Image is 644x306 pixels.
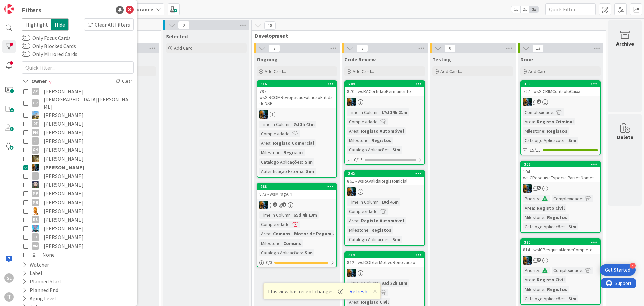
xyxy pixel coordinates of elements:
span: : [290,130,291,137]
button: SF [PERSON_NAME] [23,224,132,233]
div: Time in Column [347,279,379,287]
span: [PERSON_NAME] [44,154,84,163]
span: [PERSON_NAME] [44,198,84,207]
span: [PERSON_NAME] [44,87,84,96]
img: LS [32,181,39,188]
div: Registo Automóvel [359,127,406,135]
span: : [390,236,391,243]
div: Area [347,127,358,135]
div: Watcher [22,261,50,269]
div: Milestone [347,226,369,234]
span: : [378,208,379,215]
div: FC [32,137,39,145]
div: VM [32,242,39,250]
span: : [544,127,545,135]
div: Planned End [22,286,59,294]
div: Area [523,118,534,125]
div: Sim [304,168,316,175]
div: Milestone [523,214,544,221]
span: : [379,198,380,206]
div: Sim [567,223,578,230]
img: JC [347,269,356,277]
span: : [358,298,359,306]
div: JC [521,256,600,265]
div: 308 [524,82,600,86]
div: T [4,292,14,302]
div: Autenticação Externa [259,168,303,175]
span: Support [14,1,31,9]
img: SF [32,225,39,232]
span: Selected [166,33,188,40]
div: Registo Automóvel [359,217,406,224]
div: AP [32,88,39,95]
span: Development [255,32,597,39]
span: : [291,211,292,219]
div: 320 [521,239,600,245]
span: This view has recent changes. [267,287,343,295]
div: Milestone [523,127,544,135]
div: 7d 1h 43m [292,121,316,128]
div: 873 - wsMPagAPI [257,190,336,199]
label: Only Focus Cards [22,34,71,42]
div: MP [32,190,39,197]
div: 288873 - wsMPagAPI [257,184,336,199]
div: 727 - wsSICRIMControloCaixa [521,87,600,96]
span: : [534,118,535,125]
div: Milestone [259,239,281,247]
div: Area [347,298,358,306]
div: Area [523,204,534,212]
span: [PERSON_NAME] [44,119,84,128]
span: Add Card... [174,45,196,51]
div: Registos [545,214,569,221]
span: [PERSON_NAME] [44,189,84,198]
span: 2x [520,6,529,13]
div: Aging Level [22,294,57,303]
div: Catalogo Aplicações [259,249,302,256]
span: [PERSON_NAME] [44,224,84,233]
button: None [23,250,132,259]
img: JC [347,98,356,106]
span: [PERSON_NAME] [44,145,84,154]
div: 209 [345,81,424,87]
div: 320814 - wsICPesquisaNomeCompleto [521,239,600,254]
span: : [534,204,535,212]
div: Priority [523,267,539,274]
div: 93d 22h 10m [380,279,409,287]
span: : [582,195,583,202]
div: JC [521,98,600,106]
div: 104 - wsICPesquisaEspecialPartesNomes [521,167,600,182]
div: DF [32,120,39,127]
div: Planned Start [22,277,62,286]
span: Testing [432,56,451,63]
span: : [270,139,271,147]
div: Complexidade [347,208,378,215]
div: 308 [521,81,600,87]
div: Sim [567,295,578,302]
button: FC [PERSON_NAME] [23,137,132,145]
label: Only Blocked Cards [22,42,76,50]
button: DG [PERSON_NAME] [23,111,132,119]
img: JC [259,201,268,209]
span: : [291,121,292,128]
div: Label [22,269,43,277]
span: : [534,276,535,283]
span: 3 [273,202,277,207]
span: : [302,249,303,256]
span: Hide [51,18,69,31]
div: Complexidade [523,108,553,116]
input: Quick Filter... [545,3,596,15]
div: JC [345,98,424,106]
div: Time in Column [347,198,379,206]
div: Complexidade [259,130,290,137]
span: [PERSON_NAME] [44,233,84,242]
div: Registos [370,137,393,144]
span: Highlight [22,18,51,31]
div: 342861 - wsRAValidaRegistoInicial [345,171,424,185]
span: [PERSON_NAME] [44,180,84,189]
div: 797 - wsSIRCOMRevogacaoExtincaoEntidadeNSR [257,87,336,108]
div: Sim [303,158,314,166]
button: SL [PERSON_NAME] [23,233,132,242]
span: : [270,230,271,237]
div: Complexidade [347,118,378,125]
button: JC [PERSON_NAME] [23,163,132,172]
